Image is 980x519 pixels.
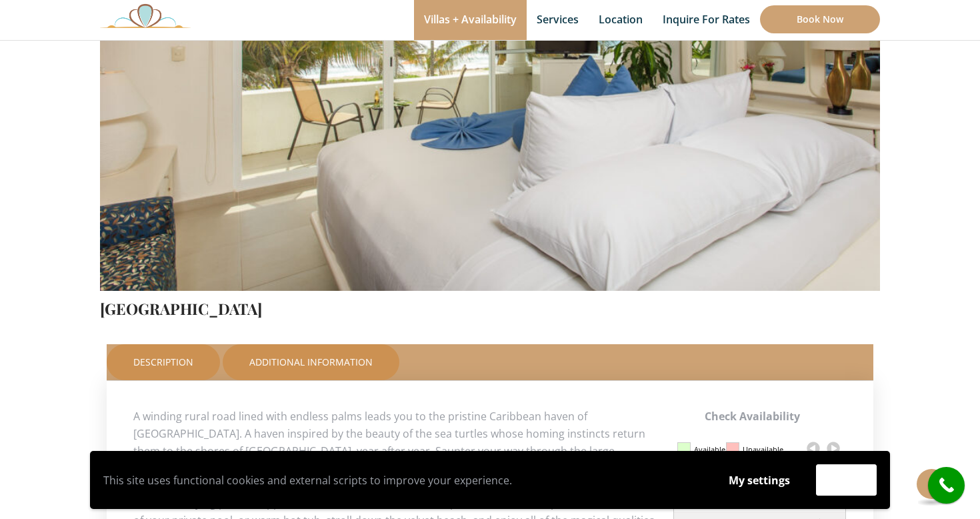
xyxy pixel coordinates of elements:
button: My settings [716,465,803,496]
a: Book Now [760,5,880,33]
a: call [928,467,965,504]
p: This site uses functional cookies and external scripts to improve your experience. [103,470,703,490]
div: Available [694,438,725,461]
button: Accept [816,464,877,496]
img: Awesome Logo [100,3,191,28]
a: Additional Information [223,344,399,380]
div: Unavailable [743,438,783,461]
a: [GEOGRAPHIC_DATA] [100,298,262,319]
a: Description [107,344,220,380]
i: call [931,470,961,500]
